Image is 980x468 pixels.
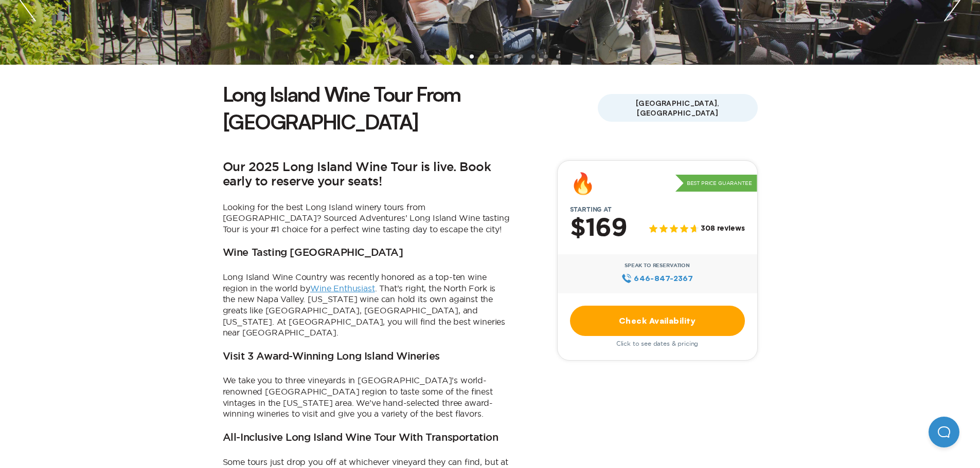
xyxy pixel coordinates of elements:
div: 🔥 [570,173,596,194]
li: slide item 5 [470,54,474,59]
li: slide item 7 [494,54,498,59]
p: Long Island Wine Country was recently honored as a top-ten wine region in the world by . That’s r... [223,272,511,339]
span: 308 reviews [701,224,744,233]
li: slide item 8 [507,54,511,59]
li: slide item 3 [445,54,449,59]
li: slide item 11 [544,54,548,59]
li: slide item 6 [482,54,486,59]
li: slide item 1 [420,54,424,59]
h3: All-Inclusive Long Island Wine Tour With Transportation [223,432,498,444]
p: Looking for the best Long Island winery tours from [GEOGRAPHIC_DATA]? Sourced Adventures’ Long Is... [223,202,511,235]
span: Starting at [558,206,624,213]
iframe: Help Scout Beacon - Open [929,417,959,447]
h2: $169 [570,215,627,242]
a: Wine Enthusiast [310,284,375,293]
li: slide item 9 [519,54,523,59]
h3: Visit 3 Award-Winning Long Island Wineries [223,351,440,363]
h2: Our 2025 Long Island Wine Tour is live. Book early to reserve your seats! [223,160,511,190]
span: 646‍-847‍-2367 [634,273,693,284]
li: slide item 10 [531,54,536,59]
span: Click to see dates & pricing [616,340,699,347]
h3: Wine Tasting [GEOGRAPHIC_DATA] [223,247,403,259]
a: Check Availability [570,306,745,336]
li: slide item 2 [433,54,437,59]
p: We take you to three vineyards in [GEOGRAPHIC_DATA]’s world-renowned [GEOGRAPHIC_DATA] region to ... [223,375,511,419]
span: Speak to Reservation [625,263,690,269]
h1: Long Island Wine Tour From [GEOGRAPHIC_DATA] [223,80,598,136]
li: slide item 4 [457,54,461,59]
li: slide item 12 [556,54,560,59]
span: [GEOGRAPHIC_DATA], [GEOGRAPHIC_DATA] [598,94,758,122]
a: 646‍-847‍-2367 [621,273,693,284]
p: Best Price Guarantee [675,175,757,192]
